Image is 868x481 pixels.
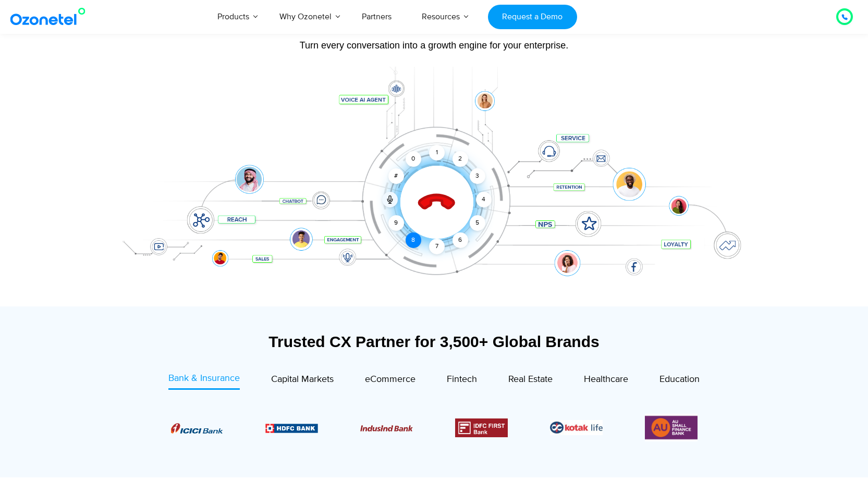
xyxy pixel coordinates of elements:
[360,422,413,434] div: 3 / 6
[108,40,760,51] div: Turn every conversation into a growth engine for your enterprise.
[265,424,318,433] img: Picture9.png
[168,372,240,390] a: Bank & Insurance
[550,420,603,435] div: 5 / 6
[455,418,508,437] img: Picture12.png
[406,232,421,248] div: 8
[388,168,404,184] div: #
[406,151,421,167] div: 0
[453,151,468,167] div: 2
[455,418,508,437] div: 4 / 6
[550,420,603,435] img: Picture26.jpg
[365,372,415,390] a: eCommerce
[447,374,477,385] span: Fintech
[659,374,700,385] span: Education
[659,372,700,390] a: Education
[265,422,318,434] div: 2 / 6
[171,414,698,441] div: Image Carousel
[388,215,404,231] div: 9
[645,414,698,441] div: 6 / 6
[170,423,223,434] img: Picture8.png
[429,145,445,161] div: 1
[488,5,577,29] a: Request a Demo
[584,374,628,385] span: Healthcare
[584,372,628,390] a: Healthcare
[170,422,223,434] div: 1 / 6
[429,239,445,254] div: 7
[469,215,485,231] div: 5
[271,374,334,385] span: Capital Markets
[508,372,553,390] a: Real Estate
[271,372,334,390] a: Capital Markets
[365,374,415,385] span: eCommerce
[476,192,492,207] div: 4
[645,414,698,441] img: Picture13.png
[469,168,485,184] div: 3
[453,232,468,248] div: 6
[168,373,240,384] span: Bank & Insurance
[360,425,413,431] img: Picture10.png
[508,374,553,385] span: Real Estate
[447,372,477,390] a: Fintech
[114,332,755,351] div: Trusted CX Partner for 3,500+ Global Brands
